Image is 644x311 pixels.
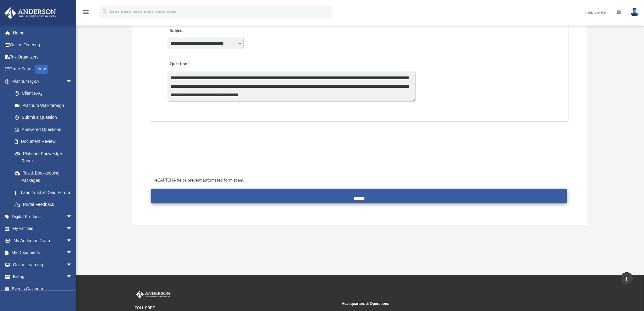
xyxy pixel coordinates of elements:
div: NEW [35,65,48,74]
a: Document Review [9,136,81,148]
span: arrow_drop_down [66,247,78,259]
a: Platinum Q&Aarrow_drop_down [4,75,81,87]
img: User Pic [630,8,639,16]
a: Billingarrow_drop_down [4,271,81,283]
span: arrow_drop_down [66,235,78,247]
a: Submit a Question [9,111,78,124]
span: arrow_drop_down [66,271,78,283]
span: arrow_drop_down [66,223,78,235]
img: Anderson Advisors Platinum Portal [135,291,171,299]
label: Question [168,60,215,68]
span: arrow_drop_down [66,210,78,223]
a: vertical_align_top [621,272,633,285]
a: My Documentsarrow_drop_down [4,247,81,259]
a: My Entitiesarrow_drop_down [4,223,81,235]
i: search [102,8,108,15]
a: Online Ordering [4,39,81,51]
a: Events Calendar [4,283,81,295]
a: Answered Questions [9,123,81,136]
a: Land Trust & Deed Forum [9,186,81,199]
div: reCAPTCHA helps prevent automated form spam. [151,177,567,184]
a: Home [4,27,81,39]
a: My Anderson Teamarrow_drop_down [4,235,81,247]
a: Platinum Knowledge Room [9,147,81,167]
a: Order StatusNEW [4,63,81,76]
a: menu [82,11,89,16]
img: Anderson Advisors Platinum Portal [3,7,58,19]
a: Portal Feedback [9,199,81,211]
i: menu [82,9,89,16]
a: Tax Organizers [4,51,81,63]
i: vertical_align_top [623,275,631,282]
a: Platinum Walkthrough [9,99,81,111]
small: Headquarters & Operations [342,301,544,307]
iframe: reCAPTCHA [152,141,244,164]
span: arrow_drop_down [66,259,78,271]
span: arrow_drop_down [66,75,78,88]
a: Digital Productsarrow_drop_down [4,210,81,223]
a: Online Learningarrow_drop_down [4,259,81,271]
label: Subject [168,27,226,35]
a: Tax & Bookkeeping Packages [9,167,81,186]
a: Client FAQ [9,87,81,100]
